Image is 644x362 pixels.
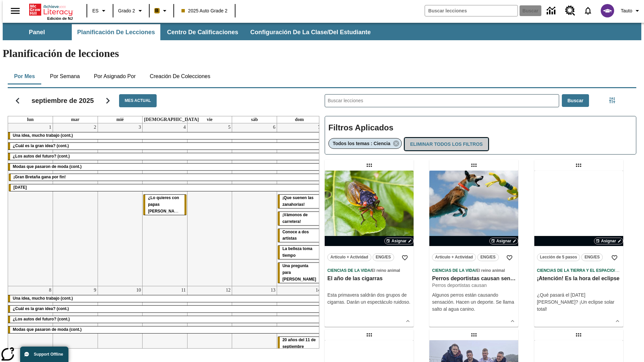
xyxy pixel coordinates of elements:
a: 3 de septiembre de 2025 [137,123,142,131]
button: Asignar Elegir fechas [489,238,519,244]
h1: Planificación de lecciones [3,47,641,60]
a: 5 de septiembre de 2025 [227,123,232,131]
a: Notificaciones [579,2,597,19]
img: avatar image [601,4,614,17]
button: Por mes [8,68,41,84]
button: Añadir a mis Favoritas [503,252,516,264]
div: Subbarra de navegación [3,24,377,40]
span: ES [92,7,99,14]
span: Artículo + Actividad [330,254,368,261]
button: Añadir a mis Favoritas [399,252,411,264]
span: Modas que pasaron de moda (cont.) [13,327,82,332]
span: Lección de 5 pasos [540,254,577,261]
span: ¡Gran Bretaña gana por fin! [13,175,66,179]
span: Una pregunta para Joplin [282,263,316,282]
td: 2 de septiembre de 2025 [53,123,98,286]
span: Artículo + Actividad [435,254,473,261]
button: Centro de calificaciones [162,24,244,40]
a: 1 de septiembre de 2025 [48,123,53,131]
a: martes [70,116,81,123]
td: 5 de septiembre de 2025 [187,123,232,286]
span: La belleza toma tiempo [282,246,312,258]
span: Ciencias de la Vida [432,268,475,273]
span: Tema: Ciencias de la Vida/El reino animal [432,267,516,274]
div: Lección arrastrable: ¡Atención! Es la hora del eclipse [573,160,584,171]
span: Support Offline [34,352,63,357]
div: ¿Cuál es la gran idea? (cont.) [8,306,322,312]
span: Ciencias de la Vida [327,268,370,273]
div: Modas que pasaron de moda (cont.) [8,164,322,170]
div: Día del Trabajo [9,184,321,191]
button: Buscar [562,94,589,107]
span: ¡Que suenen las zanahorias! [282,195,314,207]
span: ¡Vámonos de carretera! [282,213,308,224]
a: 6 de septiembre de 2025 [272,123,277,131]
div: 20 años del 11 de septiembre [278,337,321,350]
div: ¿Los autos del futuro? (cont.) [8,153,322,160]
span: Edición de NJ [47,16,73,20]
span: ¿Los autos del futuro? (cont.) [13,154,70,159]
a: Portada [29,3,73,16]
div: ¡Gran Bretaña gana por fin! [9,174,321,181]
div: ¡Que suenen las zanahorias! [278,195,321,208]
a: 4 de septiembre de 2025 [182,123,187,131]
a: 10 de septiembre de 2025 [135,286,142,294]
button: Lenguaje: ES, Selecciona un idioma [89,5,111,17]
h3: El año de las cigarras [327,275,411,282]
span: / [370,268,371,273]
h3: ¡Atención! Es la hora del eclipse [537,275,621,282]
span: Tauto [621,7,632,14]
td: 6 de septiembre de 2025 [232,123,277,286]
button: Ver más [612,316,623,326]
a: 7 de septiembre de 2025 [317,123,322,131]
div: La belleza toma tiempo [278,246,321,259]
button: Por semana [45,68,85,84]
div: Eliminar Todos los temas : Ciencia el ítem seleccionado del filtro [328,138,402,149]
div: Lección arrastrable: ¡Humanos al rescate! [469,329,479,340]
span: Centro de calificaciones [167,28,238,36]
span: Una idea, mucho trabajo (cont.) [13,133,73,138]
span: 2025 Auto Grade 2 [181,7,228,14]
span: Día del Trabajo [13,185,27,190]
div: ¿Los autos del futuro? (cont.) [8,316,322,323]
span: B [155,6,159,15]
button: Ver más [507,316,518,326]
a: 12 de septiembre de 2025 [224,286,232,294]
span: Conoce a dos artistas [282,230,309,241]
h2: septiembre de 2025 [32,97,94,105]
span: ENG/ES [376,254,391,261]
button: ENG/ES [373,253,394,261]
td: 1 de septiembre de 2025 [8,123,53,286]
div: Una pregunta para Joplin [278,263,321,283]
button: Creación de colecciones [144,68,216,84]
div: ¡Vámonos de carretera! [278,212,321,225]
button: Grado: Grado 2, Elige un grado [115,5,147,17]
a: 8 de septiembre de 2025 [48,286,53,294]
a: lunes [26,116,35,123]
button: Planificación de lecciones [72,24,160,40]
span: / [614,267,620,273]
button: Eliminar todos los filtros [405,138,488,151]
span: Una idea, mucho trabajo (cont.) [13,296,73,301]
div: lesson details [534,171,623,327]
span: Asignar [496,238,512,244]
a: domingo [293,116,305,123]
span: Tema: Ciencias de la Vida/El reino animal [327,267,411,274]
h3: Perros deportistas causan sensación [432,275,516,282]
span: ¿Lo quieres con papas fritas? [148,195,184,214]
h2: Filtros Aplicados [328,120,633,136]
a: 9 de septiembre de 2025 [93,286,98,294]
span: ¿Los autos del futuro? (cont.) [13,317,70,321]
button: Support Offline [20,347,68,362]
span: El reino animal [476,268,505,273]
span: ENG/ES [585,254,600,261]
a: jueves [143,116,200,123]
span: El reino animal [372,268,400,273]
button: Seguir [99,92,116,109]
a: sábado [250,116,259,123]
div: lesson details [325,171,414,327]
button: Asignar Elegir fechas [594,238,623,244]
div: Lección arrastrable: Cómo cazar meteoritos [573,329,584,340]
button: Regresar [9,92,26,109]
div: Lección arrastrable: Perros deportistas causan sensación [469,160,479,171]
